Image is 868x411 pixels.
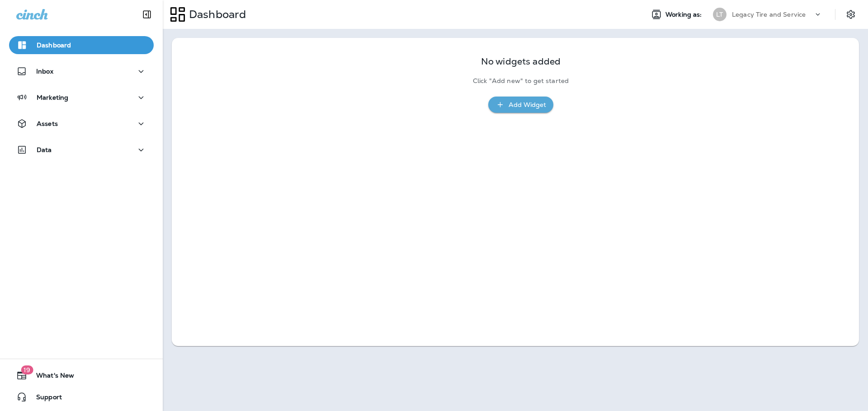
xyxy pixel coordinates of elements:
[37,146,52,153] p: Data
[37,42,71,49] p: Dashboard
[488,97,553,113] button: Add Widget
[9,88,154,106] button: Marketing
[36,68,53,75] p: Inbox
[9,36,154,54] button: Dashboard
[665,11,704,18] span: Working as:
[37,94,68,101] p: Marketing
[732,11,806,18] p: Legacy Tire and Service
[27,393,62,404] span: Support
[9,115,154,133] button: Assets
[509,99,546,111] div: Add Widget
[843,6,859,23] button: Settings
[9,62,154,80] button: Inbox
[9,388,154,406] button: Support
[21,365,33,374] span: 19
[481,58,561,65] p: No widgets added
[473,77,569,85] p: Click "Add new" to get started
[9,366,154,384] button: 19What's New
[27,372,74,383] span: What's New
[9,141,154,159] button: Data
[134,5,160,23] button: Collapse Sidebar
[185,8,246,21] p: Dashboard
[37,120,58,127] p: Assets
[713,8,726,21] div: LT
